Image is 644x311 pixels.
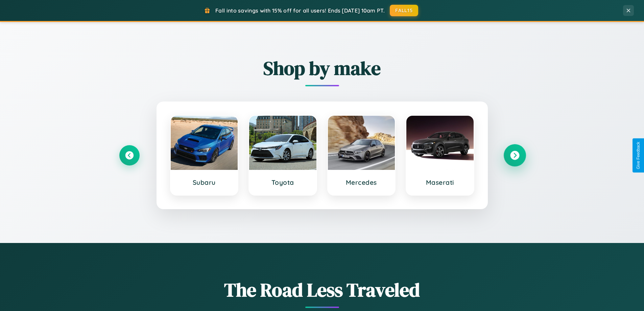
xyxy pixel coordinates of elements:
[119,277,525,303] h1: The Road Less Traveled
[335,178,388,186] h3: Mercedes
[119,55,525,81] h2: Shop by make
[177,178,231,186] h3: Subaru
[413,178,467,186] h3: Maserati
[636,142,641,169] div: Give Feedback
[215,7,385,14] span: Fall into savings with 15% off for all users! Ends [DATE] 10am PT.
[256,178,310,186] h3: Toyota
[390,5,418,16] button: FALL15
